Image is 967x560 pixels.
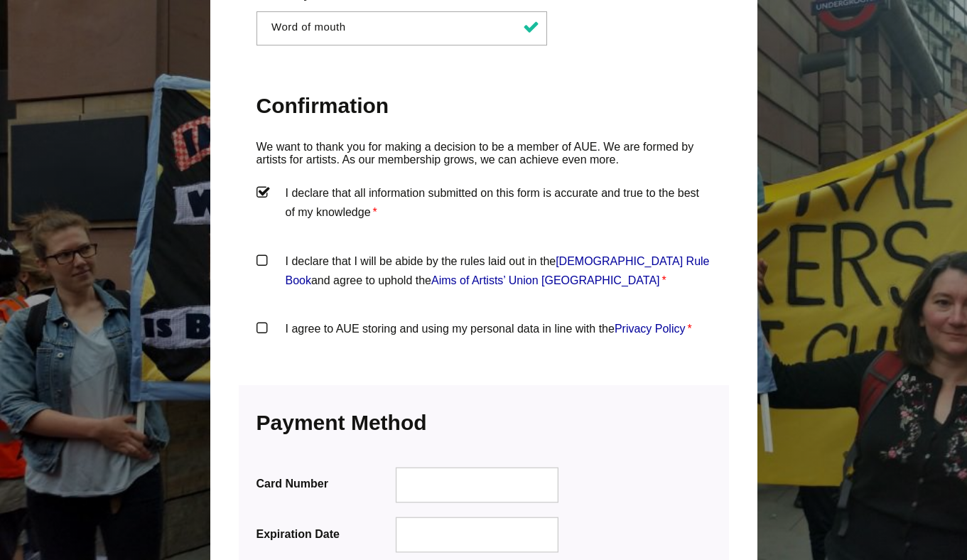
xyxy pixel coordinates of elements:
a: Privacy Policy [615,323,686,335]
label: I agree to AUE storing and using my personal data in line with the [256,319,711,362]
iframe: Secure expiration date input frame [406,527,549,543]
h2: Confirmation [256,92,711,119]
label: I declare that I will be abide by the rules laid out in the and agree to uphold the [256,252,711,294]
label: Expiration Date [256,524,393,544]
iframe: Secure card number input frame [406,477,549,492]
li: Word of mouth [268,21,544,33]
label: I declare that all information submitted on this form is accurate and true to the best of my know... [256,183,711,226]
a: [DEMOGRAPHIC_DATA] Rule Book [286,255,710,286]
a: Aims of Artists’ Union [GEOGRAPHIC_DATA] [431,274,660,286]
label: Card Number [256,474,393,493]
p: We want to thank you for making a decision to be a member of AUE. We are formed by artists for ar... [256,141,711,167]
